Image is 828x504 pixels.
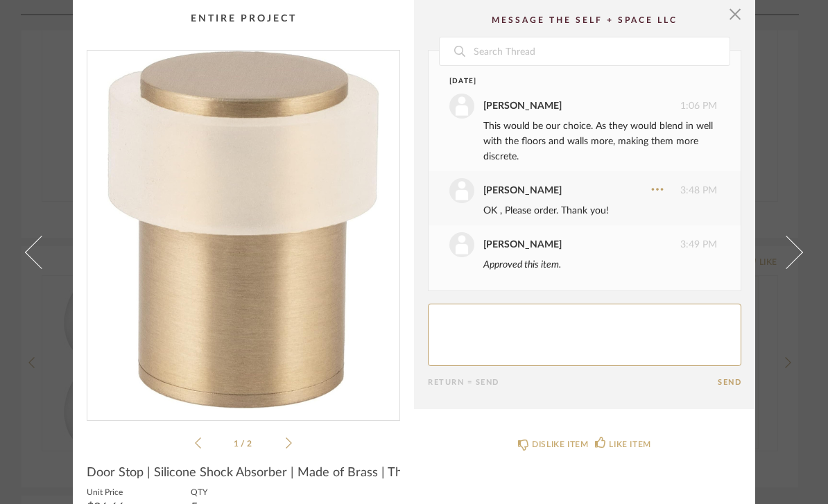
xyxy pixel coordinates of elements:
[241,440,247,448] span: /
[609,437,650,451] div: LIKE ITEM
[483,203,717,218] div: OK , Please order. Thank you!
[449,232,717,257] div: 3:49 PM
[472,37,730,65] input: Search Thread
[87,51,399,409] img: c9f7e02f-3e11-4ed9-9fab-07b0232cf24f_1000x1000.jpg
[87,486,152,497] label: Unit Price
[483,119,717,164] div: This would be our choice. As they would blend in well with the floors and walls more, making them...
[483,183,562,198] div: [PERSON_NAME]
[87,465,400,480] span: Door Stop | Silicone Shock Absorber | Made of Brass | Threaded Base | Includes Screw + Clamping P...
[247,440,254,448] span: 2
[532,437,588,451] div: DISLIKE ITEM
[87,51,399,409] div: 0
[234,440,241,448] span: 1
[191,486,207,497] label: QTY
[449,178,717,203] div: 3:48 PM
[718,378,741,387] button: Send
[428,378,718,387] div: Return = Send
[449,94,717,119] div: 1:06 PM
[483,237,562,252] div: [PERSON_NAME]
[449,76,691,87] div: [DATE]
[483,98,562,114] div: [PERSON_NAME]
[483,257,717,272] div: Approved this item.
